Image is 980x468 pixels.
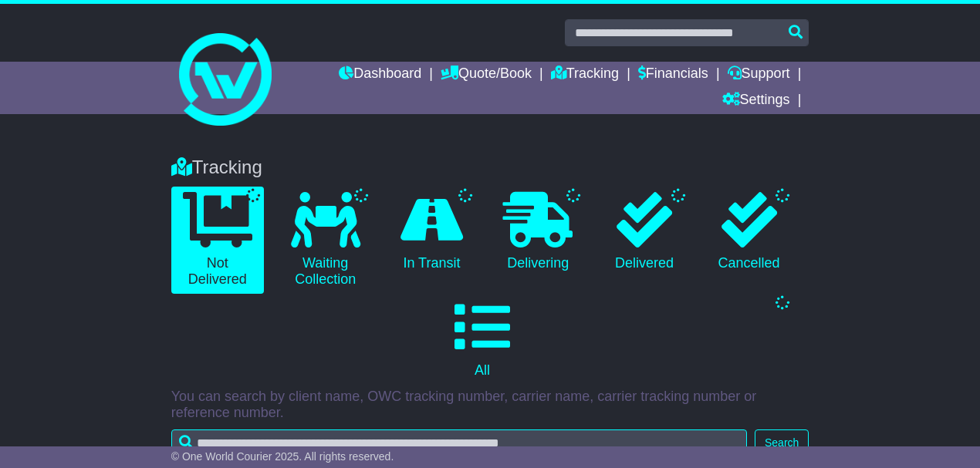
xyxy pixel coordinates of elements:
span: © One World Courier 2025. All rights reserved. [171,450,394,463]
p: You can search by client name, OWC tracking number, carrier name, carrier tracking number or refe... [171,389,809,422]
a: In Transit [387,187,477,278]
a: Cancelled [705,187,794,278]
div: Tracking [164,157,817,179]
a: Settings [722,88,790,114]
a: Tracking [551,62,619,88]
a: Quote/Book [441,62,532,88]
a: Financials [638,62,708,88]
a: Delivered [600,187,689,278]
a: Dashboard [339,62,421,88]
a: Not Delivered [171,187,264,294]
button: Search [755,429,809,456]
a: Waiting Collection [279,187,372,294]
a: All [171,294,794,385]
a: Support [728,62,790,88]
a: Delivering [492,187,584,278]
